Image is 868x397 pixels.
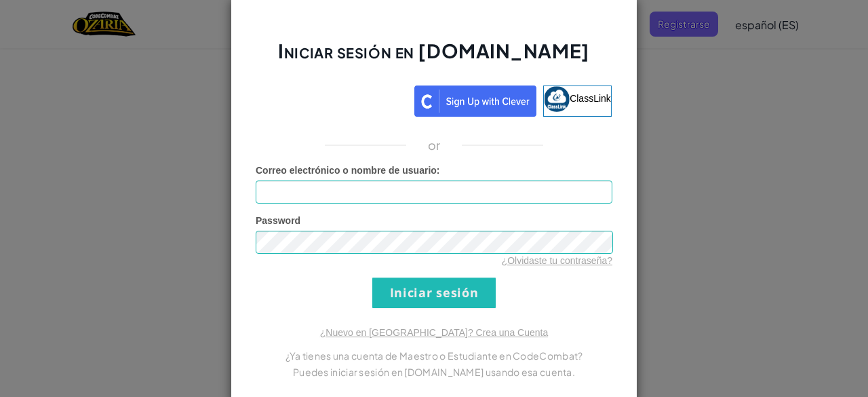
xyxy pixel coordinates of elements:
a: ¿Nuevo en [GEOGRAPHIC_DATA]? Crea una Cuenta [320,327,548,338]
p: ¿Ya tienes una cuenta de Maestro o Estudiante en CodeCombat? [256,347,612,364]
iframe: Botón Iniciar sesión con Google [250,84,414,114]
span: ClassLink [570,92,611,103]
img: clever_sso_button@2x.png [414,86,536,117]
p: or [428,137,441,153]
p: Puedes iniciar sesión en [DOMAIN_NAME] usando esa cuenta. [256,364,612,380]
img: classlink-logo-small.png [544,86,570,112]
a: ¿Olvidaste tu contraseña? [502,255,612,266]
label: : [256,164,440,177]
input: Iniciar sesión [372,278,496,308]
h2: Iniciar sesión en [DOMAIN_NAME] [256,38,612,77]
span: Password [256,215,300,226]
span: Correo electrónico o nombre de usuario [256,165,437,176]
